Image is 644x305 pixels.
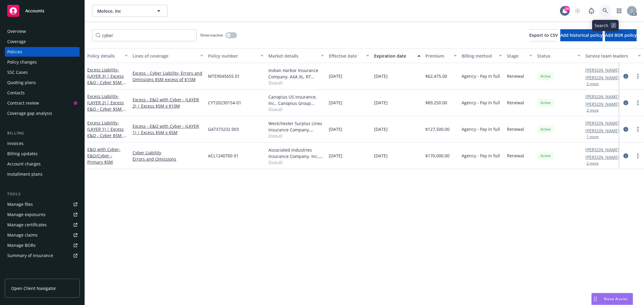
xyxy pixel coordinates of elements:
[7,98,39,108] div: Contract review
[374,126,388,132] span: [DATE]
[208,73,240,79] span: MTE9045655 01
[585,74,619,81] a: [PERSON_NAME]
[425,126,450,132] span: $127,500.00
[5,78,80,87] a: Quoting plans
[613,5,625,17] a: Switch app
[87,120,125,145] a: Excess Liability
[133,156,203,162] a: Errors and Omissions
[7,27,26,36] div: Overview
[505,49,535,63] button: Stage
[87,146,120,165] span: - E&O/Cyber - Primary $5M
[5,241,80,250] a: Manage BORs
[85,49,130,63] button: Policy details
[329,126,342,132] span: [DATE]
[329,152,342,159] span: [DATE]
[591,293,633,305] button: Nova Assist
[5,130,80,136] div: Billing
[208,152,239,159] span: ACL1240700 01
[585,101,619,107] a: [PERSON_NAME]
[7,47,22,57] div: Policies
[7,139,24,148] div: Invoices
[5,27,80,36] a: Overview
[425,99,447,106] span: $89,250.00
[540,153,552,159] span: Active
[7,241,36,250] div: Manage BORs
[634,73,642,80] a: more
[87,93,125,118] a: Excess Liability
[459,49,505,63] button: Billing method
[326,49,372,63] button: Effective date
[268,53,317,59] div: Market details
[583,49,643,63] button: Service team leaders
[97,8,149,14] span: Moloco, Inc
[540,100,552,105] span: Active
[268,67,324,80] div: Indian Harbor Insurance Company, AXA XL, RT Specialty Insurance Services, LLC (RSG Specialty, LLC)
[5,98,80,108] a: Contract review
[329,53,363,59] div: Effective date
[374,73,388,79] span: [DATE]
[585,5,598,17] a: Report a Bug
[462,53,495,59] div: Billing method
[5,251,80,260] a: Summary of insurance
[587,82,599,86] button: 2 more
[5,139,80,148] a: Invoices
[529,29,558,41] button: Export to CSV
[133,96,203,109] a: Excess - E&O with Cyber - (LAYER 2) | Excess $5M x $10M
[5,191,80,197] div: Tools
[11,285,56,291] span: Open Client Navigator
[5,37,80,46] a: Coverage
[7,108,52,118] div: Coverage gap analysis
[622,73,630,80] a: circleInformation
[5,169,80,179] a: Installment plans
[634,152,642,159] a: more
[200,33,223,38] span: Show inactive
[585,154,619,160] a: [PERSON_NAME]
[622,99,630,106] a: circleInformation
[7,251,53,260] div: Summary of insurance
[5,230,80,240] a: Manage claims
[585,67,619,73] a: [PERSON_NAME]
[462,73,500,79] span: Agency - Pay in full
[87,53,121,59] div: Policy details
[268,133,324,138] span: Show all
[133,149,203,156] a: Cyber Liability
[266,49,326,63] button: Market details
[5,220,80,230] a: Manage certificates
[5,88,80,98] a: Contacts
[374,53,414,59] div: Expiration date
[622,152,630,159] a: circleInformation
[374,99,388,106] span: [DATE]
[208,99,241,106] span: CYT20230154-01
[585,53,634,59] div: Service team leaders
[374,152,388,159] span: [DATE]
[529,32,558,38] span: Export to CSV
[462,126,500,132] span: Agency - Pay in full
[87,67,125,92] a: Excess Liability
[587,135,599,139] button: 1 more
[462,99,500,106] span: Agency - Pay in full
[585,146,619,153] a: [PERSON_NAME]
[7,57,37,67] div: Policy changes
[268,80,324,85] span: Show all
[268,147,324,159] div: Associated Industries Insurance Company, Inc., AmTrust Financial Services, RT Specialty Insurance...
[7,37,26,46] div: Coverage
[585,120,619,126] a: [PERSON_NAME]
[507,99,524,106] span: Renewal
[5,68,80,77] a: SSC Cases
[5,210,80,219] a: Manage exposures
[540,74,552,79] span: Active
[7,200,33,209] div: Manage files
[268,106,324,112] span: Show all
[5,2,80,19] a: Accounts
[329,99,342,106] span: [DATE]
[587,108,599,112] button: 2 more
[5,272,80,278] div: Analytics hub
[462,152,500,159] span: Agency - Pay in full
[7,88,25,98] div: Contacts
[507,152,524,159] span: Renewal
[540,127,552,132] span: Active
[587,162,599,165] button: 2 more
[208,126,239,132] span: G47373232 003
[7,210,46,219] div: Manage exposures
